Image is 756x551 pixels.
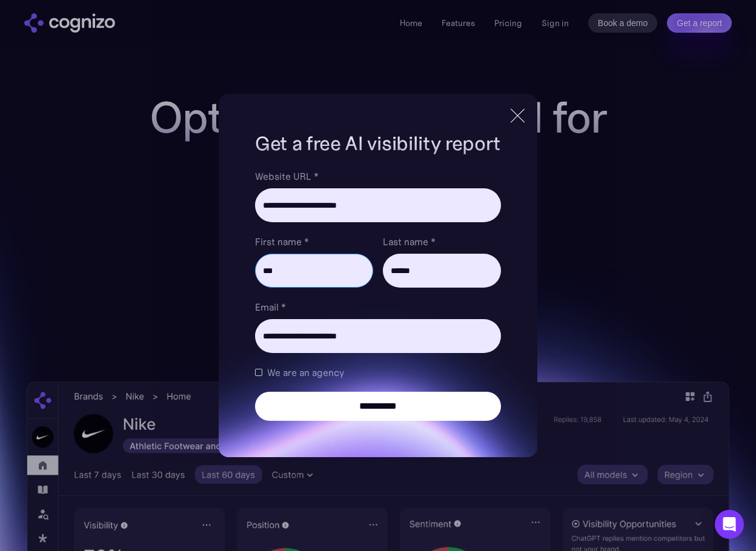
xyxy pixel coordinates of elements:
div: Open Intercom Messenger [715,510,744,539]
label: Email * [255,300,501,314]
form: Brand Report Form [255,169,501,421]
label: Last name * [383,234,501,249]
span: We are an agency [267,365,344,380]
label: Website URL * [255,169,501,183]
label: First name * [255,234,373,249]
h1: Get a free AI visibility report [255,130,501,157]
